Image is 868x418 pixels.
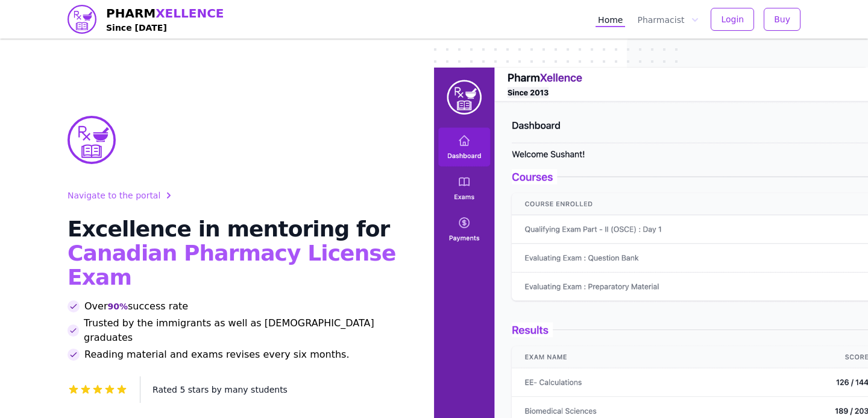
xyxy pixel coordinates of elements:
[635,11,701,27] button: Pharmacist
[106,22,224,34] h4: Since [DATE]
[156,6,224,21] span: XELLENCE
[84,347,350,362] span: Reading material and exams revises every six months.
[68,116,116,164] img: PharmXellence Logo
[107,300,128,312] span: 90%
[721,13,744,25] span: Login
[68,217,389,241] span: Excellence in mentoring for
[774,13,790,25] span: Buy
[153,385,288,394] span: Rated 5 stars by many students
[68,5,96,34] img: PharmXellence logo
[68,241,395,290] span: Canadian Pharmacy License Exam
[84,316,405,345] span: Trusted by the immigrants as well as [DEMOGRAPHIC_DATA] graduates
[711,8,754,31] button: Login
[84,299,188,314] span: Over success rate
[68,189,160,201] span: Navigate to the portal
[106,5,224,22] span: PHARM
[596,11,625,27] a: Home
[764,8,800,31] button: Buy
